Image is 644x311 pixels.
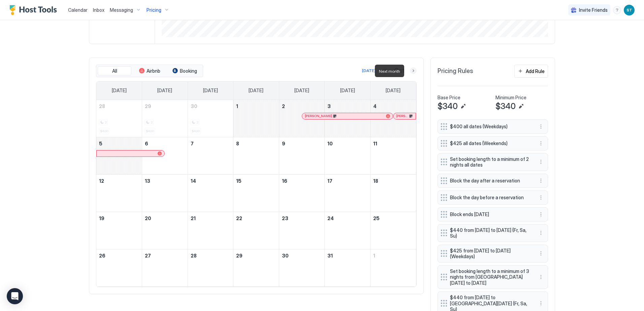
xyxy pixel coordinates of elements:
[305,114,332,118] span: [PERSON_NAME]
[188,212,233,249] td: October 21, 2025
[373,178,378,184] span: 18
[537,210,545,218] div: menu
[371,175,416,187] a: October 18, 2025
[188,175,233,187] a: October 14, 2025
[96,137,142,150] a: October 5, 2025
[157,88,172,94] span: [DATE]
[188,249,233,286] td: October 28, 2025
[279,174,325,212] td: October 16, 2025
[537,210,545,218] button: More options
[450,195,530,201] span: Block the day before a reservation
[145,215,151,221] span: 20
[537,273,545,281] button: More options
[450,248,530,260] span: $425 from [DATE] to [DATE] (Weekdays)
[371,212,416,224] a: October 25, 2025
[233,249,279,286] td: October 29, 2025
[191,178,196,184] span: 14
[327,141,333,146] span: 10
[142,137,188,150] a: October 6, 2025
[450,178,530,184] span: Block the day after a reservation
[537,194,545,202] div: menu
[180,68,197,74] span: Booking
[325,249,371,286] td: October 31, 2025
[236,178,241,184] span: 15
[325,137,371,174] td: October 10, 2025
[96,212,142,249] td: October 19, 2025
[233,137,279,174] td: October 8, 2025
[279,137,325,150] a: October 9, 2025
[110,7,133,13] span: Messaging
[379,81,407,100] a: Saturday
[142,175,188,187] a: October 13, 2025
[325,212,371,249] td: October 24, 2025
[371,100,416,112] a: October 4, 2025
[288,81,316,100] a: Thursday
[188,100,233,137] td: September 30, 2025
[537,139,545,147] div: menu
[249,88,263,94] span: [DATE]
[236,103,238,109] span: 1
[537,229,545,237] button: More options
[236,141,239,146] span: 8
[450,140,530,146] span: $425 all dates (Weekends)
[370,249,416,286] td: November 1, 2025
[7,288,23,304] div: Open Intercom Messenger
[537,299,545,307] button: More options
[236,253,243,258] span: 29
[96,100,142,112] a: September 28, 2025
[203,88,218,94] span: [DATE]
[112,88,127,94] span: [DATE]
[279,249,325,286] td: October 30, 2025
[233,175,279,187] a: October 15, 2025
[396,114,408,118] span: [PERSON_NAME]
[373,103,377,109] span: 4
[325,100,371,137] td: October 3, 2025
[188,137,233,150] a: October 7, 2025
[537,177,545,185] button: More options
[438,67,473,75] span: Pricing Rules
[282,178,287,184] span: 16
[361,67,377,75] button: [DATE]
[233,100,279,137] td: October 1, 2025
[495,101,516,111] span: $340
[537,299,545,307] div: menu
[168,66,201,76] button: Booking
[379,69,400,74] span: Next month
[142,212,188,224] a: October 20, 2025
[517,102,525,110] button: Edit
[145,141,148,146] span: 6
[9,5,60,15] div: Host Tools Logo
[327,103,331,109] span: 3
[196,81,225,100] a: Tuesday
[98,66,131,76] button: All
[96,249,142,286] td: October 26, 2025
[99,253,105,258] span: 26
[371,137,416,150] a: October 11, 2025
[624,5,635,15] div: User profile
[96,212,142,224] a: October 19, 2025
[450,156,530,168] span: Set booking length to a minimum of 2 nights all dates
[370,100,416,137] td: October 4, 2025
[438,101,458,111] span: $340
[233,212,279,224] a: October 22, 2025
[242,81,270,100] a: Wednesday
[188,249,233,262] a: October 28, 2025
[279,100,325,112] a: October 2, 2025
[537,249,545,257] button: More options
[327,253,333,258] span: 31
[450,211,530,217] span: Block ends [DATE]
[68,6,88,13] a: Calendar
[325,175,370,187] a: October 17, 2025
[112,68,117,74] span: All
[105,81,133,100] a: Sunday
[99,215,104,221] span: 19
[96,175,142,187] a: October 12, 2025
[370,174,416,212] td: October 18, 2025
[188,174,233,212] td: October 14, 2025
[142,249,188,262] a: October 27, 2025
[188,137,233,174] td: October 7, 2025
[333,81,362,100] a: Friday
[188,100,233,112] a: September 30, 2025
[537,229,545,237] div: menu
[537,158,545,166] button: More options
